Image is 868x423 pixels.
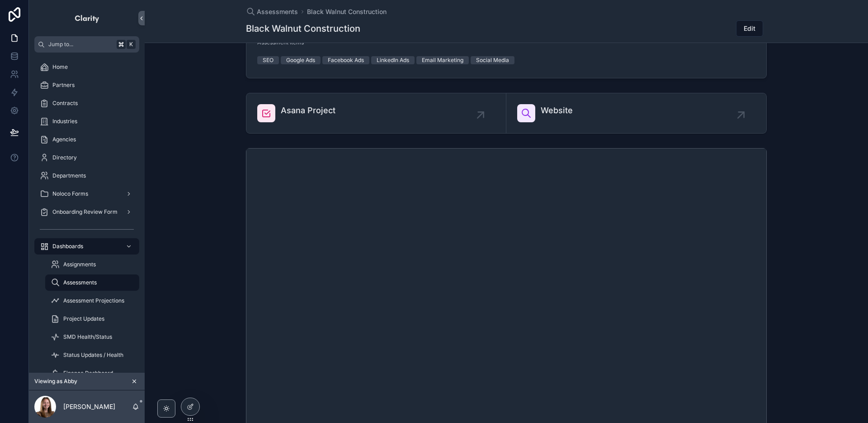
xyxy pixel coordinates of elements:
[63,315,104,322] span: Project Updates
[63,297,124,304] span: Assessment Projections
[506,93,766,133] a: Website
[63,333,112,341] span: SMD Health/Status
[246,22,360,35] h1: Black Walnut Construction
[63,370,113,377] span: Finance Dashboard
[63,402,115,411] p: [PERSON_NAME]
[127,41,135,48] span: K
[257,7,298,16] span: Assessments
[34,149,139,166] a: Directory
[45,274,139,291] a: Assessments
[45,365,139,381] a: Finance Dashboard
[52,82,75,89] span: Partners
[736,20,763,37] button: Edit
[34,238,139,255] a: Dashboards
[52,136,76,143] span: Agencies
[34,59,139,75] a: Home
[34,113,139,130] a: Industries
[29,53,145,373] div: scrollable content
[52,154,77,161] span: Directory
[34,95,139,111] a: Contracts
[377,56,409,64] div: LinkedIn Ads
[45,329,139,345] a: SMD Health/Status
[52,243,83,250] span: Dashboards
[744,24,755,33] span: Edit
[74,11,100,25] img: App logo
[63,351,123,359] span: Status Updates / Health
[48,41,113,48] span: Jump to...
[45,347,139,363] a: Status Updates / Health
[422,56,463,64] div: Email Marketing
[246,7,298,16] a: Assessments
[52,63,68,71] span: Home
[45,256,139,273] a: Assignments
[34,204,139,220] a: Onboarding Review Form
[63,279,97,286] span: Assessments
[541,104,573,117] span: Website
[281,104,335,117] span: Asana Project
[34,131,139,148] a: Agencies
[52,118,77,125] span: Industries
[328,56,364,64] div: Facebook Ads
[34,36,139,53] button: Jump to...K
[52,208,118,216] span: Onboarding Review Form
[263,56,274,64] div: SEO
[286,56,315,64] div: Google Ads
[34,168,139,184] a: Departments
[246,93,506,133] a: Asana Project
[52,172,86,179] span: Departments
[52,100,78,107] span: Contracts
[34,77,139,93] a: Partners
[34,186,139,202] a: Noloco Forms
[307,7,387,16] a: Black Walnut Construction
[63,261,96,268] span: Assignments
[476,56,509,64] div: Social Media
[52,190,88,197] span: Noloco Forms
[45,311,139,327] a: Project Updates
[45,293,139,309] a: Assessment Projections
[34,378,77,385] span: Viewing as Abby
